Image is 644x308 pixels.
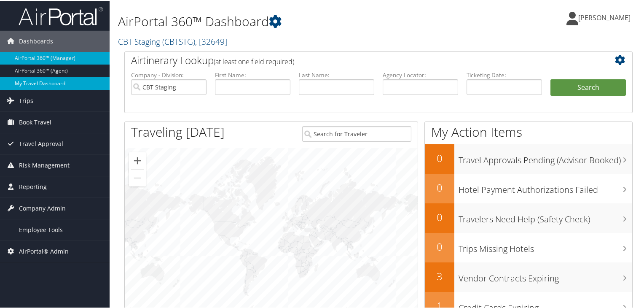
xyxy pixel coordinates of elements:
[19,89,33,111] span: Trips
[425,173,632,203] a: 0Hotel Payment Authorizations Failed
[459,179,632,195] h3: Hotel Payment Authorizations Failed
[118,35,227,46] a: CBT Staging
[118,12,465,30] h1: AirPortal 360™ Dashboard
[19,176,47,197] span: Reporting
[129,151,146,168] button: Zoom in
[299,70,374,78] label: Last Name:
[459,208,632,224] h3: Travelers Need Help (Safety Check)
[302,125,412,141] input: Search for Traveler
[162,35,195,46] span: ( CBTSTG )
[131,52,584,67] h2: Airtinerary Lookup
[459,238,632,254] h3: Trips Missing Hotels
[214,56,294,65] span: (at least one field required)
[129,169,146,186] button: Zoom out
[425,122,632,140] h1: My Action Items
[131,122,225,140] h1: Traveling [DATE]
[19,30,53,51] span: Dashboards
[425,268,454,283] h2: 3
[195,35,227,46] span: , [ 32649 ]
[19,5,103,25] img: airportal-logo.png
[383,70,458,78] label: Agency Locator:
[19,132,63,154] span: Travel Approval
[19,111,51,132] span: Book Travel
[425,143,632,173] a: 0Travel Approvals Pending (Advisor Booked)
[425,180,454,194] h2: 0
[425,209,454,224] h2: 0
[19,219,63,240] span: Employee Tools
[467,70,542,78] label: Ticketing Date:
[19,154,70,175] span: Risk Management
[425,203,632,232] a: 0Travelers Need Help (Safety Check)
[459,267,632,284] h3: Vendor Contracts Expiring
[566,4,639,30] a: [PERSON_NAME]
[19,240,69,261] span: AirPortal® Admin
[19,197,66,218] span: Company Admin
[459,149,632,165] h3: Travel Approvals Pending (Advisor Booked)
[550,78,626,95] button: Search
[215,70,290,78] label: First Name:
[578,12,631,22] span: [PERSON_NAME]
[425,239,454,253] h2: 0
[425,232,632,262] a: 0Trips Missing Hotels
[425,262,632,291] a: 3Vendor Contracts Expiring
[425,150,454,165] h2: 0
[131,70,207,78] label: Company - Division:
